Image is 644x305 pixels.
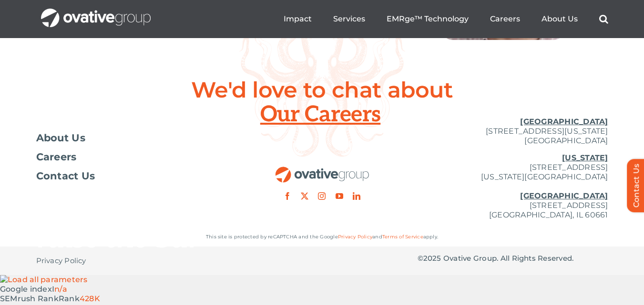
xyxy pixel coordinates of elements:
[36,232,608,242] p: This site is protected by reCAPTCHA and the Google and apply.
[54,285,67,294] a: n/a
[423,254,441,263] span: 2025
[284,14,312,24] a: Impact
[284,4,608,34] nav: Menu
[36,171,95,181] span: Contact Us
[562,153,608,162] u: [US_STATE]
[418,254,608,263] p: © Ovative Group. All Rights Reserved.
[36,133,86,143] span: About Us
[520,117,608,126] u: [GEOGRAPHIC_DATA]
[275,166,370,175] a: OG_Full_horizontal_RGB
[382,234,423,240] a: Terms of Service
[338,234,372,240] a: Privacy Policy
[36,256,86,266] span: Privacy Policy
[8,275,88,284] span: Load all parameters
[52,285,54,294] span: I
[36,171,227,181] a: Contact Us
[599,14,608,24] a: Search
[59,294,80,303] span: Rank
[353,192,360,200] a: linkedin
[333,14,365,24] a: Services
[36,246,86,275] a: Privacy Policy
[418,117,608,146] p: [STREET_ADDRESS][US_STATE] [GEOGRAPHIC_DATA]
[418,153,608,220] p: [STREET_ADDRESS] [US_STATE][GEOGRAPHIC_DATA] [STREET_ADDRESS] [GEOGRAPHIC_DATA], IL 60661
[36,152,227,162] a: Careers
[318,192,326,200] a: instagram
[260,103,384,127] span: Our Careers
[490,14,520,24] a: Careers
[80,294,100,303] a: 428K
[387,14,469,24] a: EMRge™ Technology
[336,192,343,200] a: youtube
[36,246,227,275] nav: Footer - Privacy Policy
[36,152,77,162] span: Careers
[301,192,308,200] a: twitter
[542,14,578,24] a: About Us
[284,192,291,200] a: facebook
[36,133,227,181] nav: Footer Menu
[41,8,151,17] a: OG_Full_horizontal_WHT
[36,133,227,143] a: About Us
[520,191,608,200] u: [GEOGRAPHIC_DATA]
